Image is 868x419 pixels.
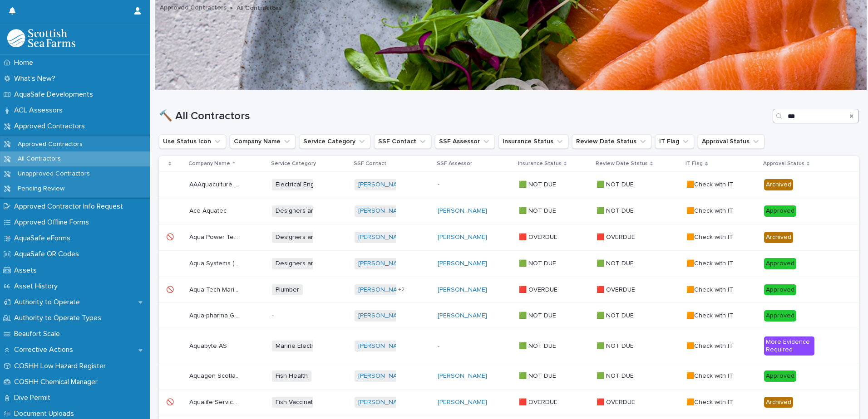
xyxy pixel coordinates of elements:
p: 🚫 [166,397,176,406]
p: 🟧Check with IT [686,310,735,320]
a: [PERSON_NAME] [438,399,487,406]
p: Review Date Status [596,159,648,169]
p: 🟥 OVERDUE [597,397,637,406]
tr: 🚫🚫 Aqualife Services LtdAqualife Services Ltd Fish Vaccinations[PERSON_NAME] [PERSON_NAME] 🟥 OVER... [159,389,859,415]
p: 🟧Check with IT [686,179,735,189]
button: Review Date Status [572,134,651,149]
p: Company Name [188,159,230,169]
span: Fish Vaccinations [272,397,329,408]
p: 🚫 [166,232,176,241]
p: Aqualife Services Ltd [189,397,242,406]
a: [PERSON_NAME] [358,260,408,268]
button: Approval Status [698,134,764,149]
p: COSHH Chemical Manager [10,378,105,386]
a: Approved Contractors [160,2,227,12]
p: SSF Contact [354,159,386,169]
p: 🚫 [166,284,176,294]
p: SSF Assessor [437,159,472,169]
div: Archived [764,397,793,408]
p: 🟧Check with IT [686,258,735,268]
div: Approved [764,258,796,269]
p: Aqua Tech Marine Solutions [189,284,242,294]
tr: Aquabyte ASAquabyte AS Marine Electronics[PERSON_NAME] -🟩 NOT DUE🟩 NOT DUE 🟩 NOT DUE🟩 NOT DUE 🟧Ch... [159,329,859,363]
p: - [272,312,322,320]
p: 🟩 NOT DUE [597,310,636,320]
p: 🟩 NOT DUE [519,341,558,350]
p: 🟩 NOT DUE [597,370,636,380]
div: Approved [764,205,796,217]
button: Company Name [230,134,296,149]
p: AquaSafe Developments [10,90,100,99]
span: Marine Electronics [272,341,333,352]
a: [PERSON_NAME] [358,312,408,320]
p: Insurance Status [518,159,562,169]
p: 🟥 OVERDUE [597,232,637,241]
p: Pending Review [10,185,72,193]
p: 🟥 OVERDUE [519,232,559,241]
p: 🟥 OVERDUE [519,397,559,406]
p: 🟧Check with IT [686,370,735,380]
div: Archived [764,179,793,190]
p: 🟩 NOT DUE [597,341,636,350]
p: Assets [10,266,44,275]
tr: Aquagen Scotland LtdAquagen Scotland Ltd Fish Health[PERSON_NAME] [PERSON_NAME] 🟩 NOT DUE🟩 NOT DU... [159,363,859,389]
p: 🟧Check with IT [686,397,735,406]
p: 🟩 NOT DUE [519,179,558,189]
p: Dive Permit [10,394,58,402]
p: Ace Aquatec [189,205,228,215]
span: Designers and Installers (Processing [272,258,385,269]
p: AquaSafe QR Codes [10,250,86,258]
p: Home [10,58,40,67]
button: SSF Contact [374,134,431,149]
p: Approved Contractor Info Request [10,202,130,211]
p: 🟩 NOT DUE [597,258,636,268]
p: 🟧Check with IT [686,205,735,215]
input: Search [773,109,859,123]
p: AquaSafe eForms [10,234,78,243]
span: Electrical Engineers [272,179,336,190]
tr: 🚫🚫 Aqua Power Technologies LtdAqua Power Technologies Ltd Designers and Installers (Processing[PE... [159,224,859,250]
p: Authority to Operate Types [10,314,108,322]
tr: 🚫🚫 Aqua Tech Marine SolutionsAqua Tech Marine Solutions Plumber[PERSON_NAME] +2[PERSON_NAME] 🟥 OV... [159,277,859,303]
div: More Evidence Required [764,336,814,356]
a: [PERSON_NAME] [438,234,487,241]
p: Document Uploads [10,409,81,418]
p: All Contractors [237,2,281,12]
p: 🟩 NOT DUE [519,258,558,268]
p: 🟩 NOT DUE [597,179,636,189]
p: Aquabyte AS [189,341,229,350]
button: Use Status Icon [159,134,226,149]
div: Approved [764,370,796,382]
p: AAAquaculture Ltd [189,179,242,189]
p: Unapproved Contractors [10,170,97,178]
a: [PERSON_NAME] [358,372,408,380]
a: [PERSON_NAME] [358,207,408,215]
a: [PERSON_NAME] [438,372,487,380]
p: Approved Offline Forms [10,218,96,227]
p: Authority to Operate [10,298,87,307]
p: Beaufort Scale [10,330,67,338]
tr: Aqua-pharma GroupAqua-pharma Group -[PERSON_NAME] [PERSON_NAME] 🟩 NOT DUE🟩 NOT DUE 🟩 NOT DUE🟩 NOT... [159,303,859,329]
div: Archived [764,232,793,243]
span: Fish Health [272,370,311,382]
p: IT Flag [686,159,703,169]
span: Designers and Installers (Processing [272,205,385,217]
tr: AAAquaculture LtdAAAquaculture Ltd Electrical Engineers[PERSON_NAME] -🟩 NOT DUE🟩 NOT DUE 🟩 NOT DU... [159,172,859,198]
p: 🟥 OVERDUE [597,284,637,294]
a: [PERSON_NAME] [358,342,408,350]
p: Aqua-pharma Group [189,310,242,320]
a: [PERSON_NAME] [438,207,487,215]
p: ACL Assessors [10,106,70,115]
button: IT Flag [655,134,694,149]
p: 🟥 OVERDUE [519,284,559,294]
p: Approval Status [763,159,804,169]
div: Approved [764,284,796,296]
a: [PERSON_NAME] [358,181,408,189]
img: bPIBxiqnSb2ggTQWdOVV [7,29,75,47]
tr: Aqua Systems (UK) LtdAqua Systems (UK) Ltd Designers and Installers (Processing[PERSON_NAME] [PER... [159,250,859,277]
p: 🟧Check with IT [686,284,735,294]
p: Corrective Actions [10,346,80,354]
p: 🟧Check with IT [686,232,735,241]
p: 🟩 NOT DUE [519,370,558,380]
